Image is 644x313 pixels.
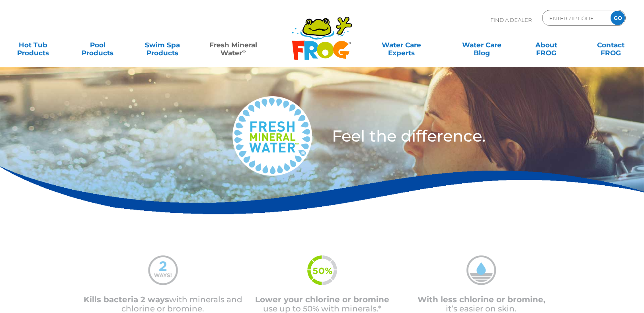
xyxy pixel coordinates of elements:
a: Water CareExperts [361,37,442,53]
input: Zip Code Form [548,12,602,24]
img: mineral-water-less-chlorine [466,255,496,285]
h3: Feel the difference. [332,128,590,144]
p: Find A Dealer [490,10,532,30]
a: Hot TubProducts [8,37,58,53]
span: With less chlorine or bromine, [418,295,545,304]
img: fmw-50percent-icon [307,255,337,285]
img: fresh-mineral-water-logo-medium [232,96,312,176]
sup: ∞ [242,48,246,54]
a: AboutFROG [521,37,571,53]
a: ContactFROG [586,37,636,53]
span: Lower your chlorine or bromine [255,295,389,304]
a: Fresh MineralWater∞ [202,37,265,53]
span: Kills bacteria 2 ways [84,295,169,304]
a: PoolProducts [72,37,123,53]
a: Water CareBlog [457,37,507,53]
input: GO [611,11,625,25]
a: Swim SpaProducts [137,37,187,53]
img: mineral-water-2-ways [148,255,178,285]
